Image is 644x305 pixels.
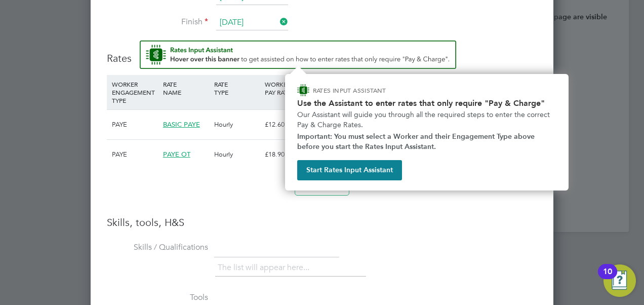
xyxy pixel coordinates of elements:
[262,110,313,139] div: £12.60
[107,242,208,253] label: Skills / Qualifications
[218,261,313,275] li: The list will appear here...
[603,272,612,285] div: 10
[297,160,402,180] button: Start Rates Input Assistant
[297,98,556,108] h2: Use the Assistant to enter rates that only require "Pay & Charge"
[603,264,636,297] button: Open Resource Center, 10 new notifications
[107,17,208,27] label: Finish
[163,150,190,159] span: PAYE OT
[109,75,160,109] div: WORKER ENGAGEMENT TYPE
[262,140,313,169] div: £18.90
[109,140,160,169] div: PAYE
[262,75,313,101] div: WORKER PAY RATE
[109,110,160,139] div: PAYE
[107,216,537,229] h3: Skills, tools, H&S
[313,86,440,95] p: RATES INPUT ASSISTANT
[297,132,537,151] strong: Important: You must select a Worker and their Engagement Type above before you start the Rates In...
[297,84,309,96] img: ENGAGE Assistant Icon
[160,75,212,101] div: RATE NAME
[216,15,288,30] input: Select one
[297,110,556,130] p: Our Assistant will guide you through all the required steps to enter the correct Pay & Charge Rates.
[107,292,208,303] label: Tools
[212,75,263,101] div: RATE TYPE
[163,120,200,129] span: BASIC PAYE
[107,41,537,65] h3: Rates
[140,41,456,69] button: Rate Assistant
[212,140,263,169] div: Hourly
[285,74,569,190] div: How to input Rates that only require Pay & Charge
[212,110,263,139] div: Hourly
